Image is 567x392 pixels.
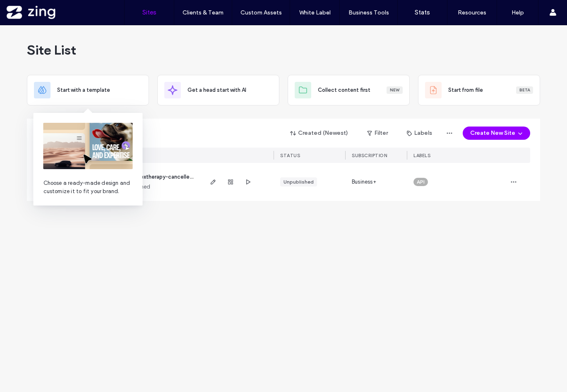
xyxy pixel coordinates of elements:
[448,86,483,94] span: Start from file
[104,174,207,180] a: outsideoftheboxtherapy-cancelled-post
[43,123,133,169] img: from-template.png
[458,9,486,16] label: Resources
[57,86,110,94] span: Start with a template
[288,75,410,105] div: Collect content firstNew
[415,9,430,16] label: Stats
[399,127,440,140] button: Labels
[348,9,389,16] label: Business Tools
[387,86,403,94] div: New
[417,178,425,186] span: API
[352,178,376,186] span: Business+
[359,127,396,140] button: Filter
[183,9,223,16] label: Clients & Team
[280,153,300,158] span: STATUS
[187,86,246,94] span: Get a head start with AI
[413,153,430,158] span: LABELS
[240,9,282,16] label: Custom Assets
[43,179,133,196] span: Choose a ready-made design and customize it to fit your brand.
[27,42,76,58] span: Site List
[157,75,279,105] div: Get a head start with AI
[27,75,149,105] div: Start with a template
[318,86,370,94] span: Collect content first
[418,75,540,105] div: Start from fileBeta
[299,9,331,16] label: White Label
[283,178,314,186] div: Unpublished
[512,9,524,16] label: Help
[283,127,356,140] button: Created (Newest)
[142,9,156,16] label: Sites
[516,86,533,94] div: Beta
[352,153,387,158] span: SUBSCRIPTION
[463,127,530,140] button: Create New Site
